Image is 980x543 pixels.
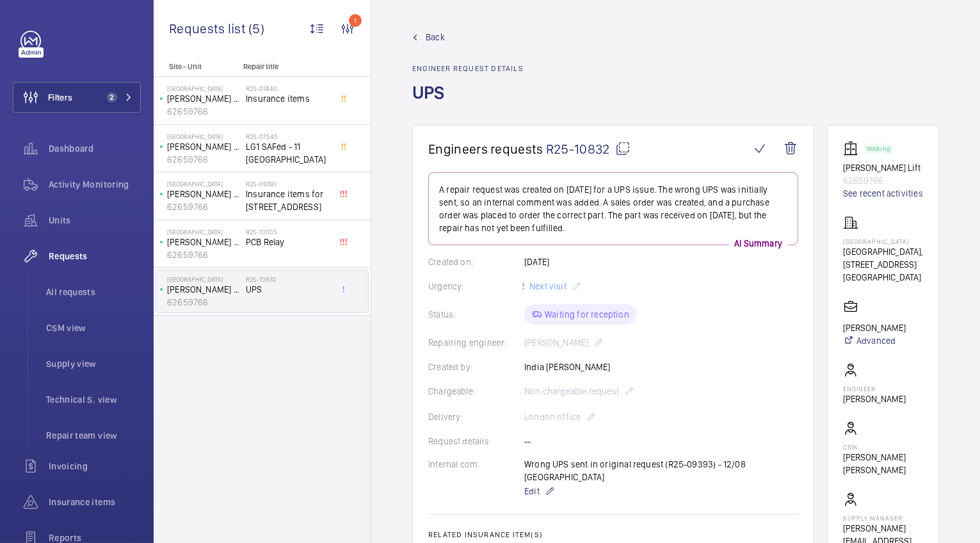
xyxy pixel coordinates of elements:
h2: R25-07440 [246,85,330,92]
p: [GEOGRAPHIC_DATA] [167,180,241,188]
p: Working [867,147,890,151]
span: Units [49,214,141,227]
h2: R25-10832 [246,275,330,283]
p: Engineer [843,385,906,393]
p: 62659766 [843,174,923,187]
p: [GEOGRAPHIC_DATA] [843,238,923,245]
p: 62659766 [167,200,241,213]
span: Supply view [46,357,141,370]
span: Insurance items [49,496,141,508]
span: Insurance items [246,92,330,105]
p: 62659766 [167,153,241,166]
h2: Related insurance item(s) [428,530,798,539]
p: [PERSON_NAME] [843,393,906,405]
span: 2 [107,92,117,102]
p: CSM [843,443,923,451]
button: Filters2 [13,82,141,113]
span: Requests list [169,20,248,36]
p: [GEOGRAPHIC_DATA] [167,133,241,140]
p: [PERSON_NAME] Lift [167,236,241,248]
a: Advanced [843,334,906,347]
h2: R25-07540 [246,133,330,140]
p: Site - Unit [154,62,238,71]
p: 62659766 [167,105,241,118]
h2: R25-10005 [246,228,330,236]
h2: R25-09393 [246,180,330,188]
span: Back [426,31,445,44]
p: Repair title [243,62,328,71]
span: LG1 SAFed - 11 [GEOGRAPHIC_DATA] [246,140,330,166]
p: [GEOGRAPHIC_DATA] [167,85,241,92]
span: CSM view [46,321,141,334]
span: All requests [46,286,141,298]
img: elevator.svg [843,141,864,156]
span: Edit [524,485,540,498]
span: R25-10832 [546,141,631,157]
p: [GEOGRAPHIC_DATA] [167,228,241,236]
span: Insurance items for [STREET_ADDRESS] [246,188,330,213]
p: [PERSON_NAME] Lift [167,283,241,296]
span: Dashboard [49,142,141,155]
span: PCB Relay [246,236,330,248]
a: See recent activities [843,187,923,200]
p: [PERSON_NAME] [843,321,906,334]
span: Engineers requests [428,141,543,157]
p: [PERSON_NAME] Lift [167,92,241,105]
p: AI Summary [729,237,787,250]
p: [PERSON_NAME] Lift [167,188,241,200]
span: Technical S. view [46,393,141,406]
span: Activity Monitoring [49,178,141,191]
p: 62659766 [167,296,241,309]
p: [PERSON_NAME] [PERSON_NAME] [843,451,923,476]
p: [GEOGRAPHIC_DATA] [843,271,923,284]
p: 62659766 [167,248,241,261]
p: [GEOGRAPHIC_DATA], [STREET_ADDRESS] [843,245,923,271]
p: [PERSON_NAME] Lift [167,140,241,153]
p: [PERSON_NAME] Lift [843,161,923,174]
span: Requests [49,250,141,263]
p: Supply manager [843,514,923,522]
span: Filters [48,91,72,104]
span: Invoicing [49,460,141,473]
span: UPS [246,283,330,296]
p: A repair request was created on [DATE] for a UPS issue. The wrong UPS was initially sent, so an i... [439,183,787,234]
h1: UPS [412,81,524,125]
span: Repair team view [46,429,141,442]
p: [GEOGRAPHIC_DATA] [167,275,241,283]
h2: Engineer request details [412,64,524,73]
